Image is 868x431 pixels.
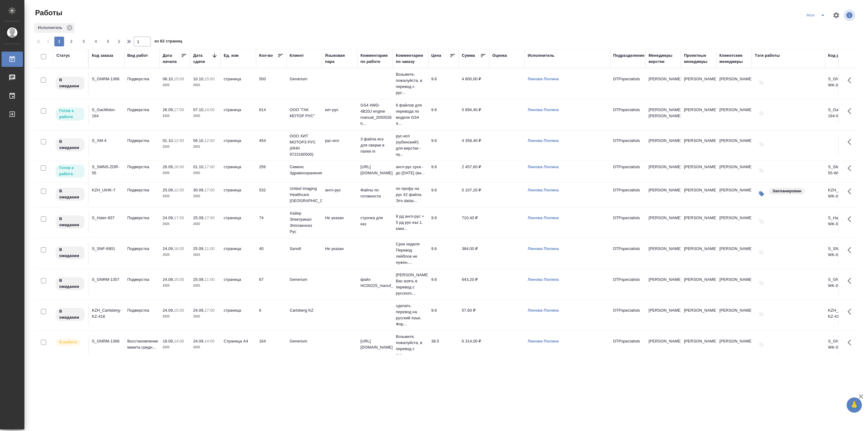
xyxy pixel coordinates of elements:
p: 24.09, [163,308,174,313]
td: англ-рус [322,184,357,205]
td: 9.6 [428,104,459,125]
td: 6 314,00 ₽ [459,335,489,357]
span: 🙏 [849,399,859,411]
p: 24.09, [163,277,174,282]
div: KZH_Carlsberg-KZ-416 [92,307,121,320]
span: 4 [91,38,101,45]
td: 384,00 ₽ [459,243,489,264]
p: Подверстка [127,307,157,313]
div: S_GNRM-1357 [92,277,121,283]
span: из 62 страниц [154,38,182,46]
p: Возьмите, пожалуйста, в перевод с рус... [396,71,425,96]
p: 24.09, [163,246,174,251]
p: 17:00 [204,308,215,313]
p: Возьмите, пожалуйста, в перевод с рус... [396,334,425,358]
td: страница [221,304,256,326]
p: 12:00 [204,138,215,143]
td: [PERSON_NAME] [716,184,752,205]
button: Добавить тэги [755,338,768,352]
p: Готов к работе [59,108,81,120]
td: DTPspecialists [610,73,646,94]
button: Добавить тэги [755,76,768,89]
td: [PERSON_NAME] [681,212,716,233]
p: 08.10, [163,77,174,81]
p: [PERSON_NAME] [649,164,678,170]
div: Исполнитель назначен, приступать к работе пока рано [55,215,85,229]
button: 3 [79,37,89,46]
div: Исполнитель назначен, приступать к работе пока рано [55,138,85,152]
td: S_SMNS-ZDR-55-WK-020 [825,161,860,182]
div: Исполнитель выполняет работу [55,338,85,346]
div: Код заказа [92,53,113,59]
div: Исполнитель назначен, приступать к работе пока рано [55,76,85,90]
p: англ-рус срок - до [DATE] (ва... [396,164,425,176]
div: Вид работ [127,53,148,59]
td: 40 [256,243,287,264]
td: S_SNF-6901-WK-014 [825,243,860,264]
p: [PERSON_NAME] [649,76,678,82]
td: [PERSON_NAME] [716,304,752,326]
p: ООО ХИТ МОТОРЗ РУС (ИНН 9723160500) [290,133,319,158]
td: [PERSON_NAME] [681,243,716,264]
button: Здесь прячутся важные кнопки [844,184,859,199]
td: [PERSON_NAME] [716,135,752,156]
p: 15:00 [174,308,184,313]
p: [PERSON_NAME] [649,338,678,344]
div: split button [805,10,829,20]
td: страница [221,184,256,205]
button: Добавить тэги [755,246,768,259]
button: Здесь прячутся важные кнопки [844,243,859,257]
td: 9.6 [428,243,459,264]
td: Не указан [322,243,357,264]
div: Комментарии по работе [360,53,390,65]
div: Проектные менеджеры [684,53,713,65]
p: 2025 [163,313,187,320]
p: Подверстка [127,138,157,144]
td: 38.5 [428,335,459,357]
p: 01.10, [193,165,204,169]
div: Оценка [492,53,507,59]
span: Работы [34,8,62,18]
p: 17:00 [174,215,184,220]
td: 9.6 [428,135,459,156]
td: 4 800,00 ₽ [459,73,489,94]
td: DTPspecialists [610,161,646,182]
button: Добавить тэги [755,138,768,151]
p: В ожидании [59,77,81,89]
td: 5 894,40 ₽ [459,104,489,125]
div: Исполнитель назначен, приступать к работе пока рано [55,307,85,322]
p: В ожидании [59,308,81,321]
p: 2025 [193,313,218,320]
p: 30.09, [193,188,204,192]
td: [PERSON_NAME] [716,73,752,94]
a: Линова Полина [528,107,559,112]
td: [PERSON_NAME] [716,104,752,125]
p: 2025 [193,344,218,350]
p: [PERSON_NAME] [649,307,678,313]
p: 6 файлов для перевода по модели GS4 4... [396,102,425,127]
p: Срок неделя Перевод лейблов не нужен,... [396,241,425,266]
p: 15:00 [174,277,184,282]
div: Исполнитель назначен, приступать к работе пока рано [55,187,85,201]
td: [PERSON_NAME] [716,243,752,264]
p: Исполнитель [38,25,64,31]
button: Изменить тэги [755,187,768,201]
button: Здесь прячутся важные кнопки [844,273,859,288]
div: Тэги работы [755,53,780,59]
div: S_GNRM-1368 [92,338,121,344]
p: ООО "ГАК МОТОР РУС" [290,107,319,119]
td: 710,40 ₽ [459,212,489,233]
button: 2 [67,37,76,46]
p: 11:00 [204,277,215,282]
div: Исполнитель назначен, приступать к работе пока рано [55,277,85,291]
p: 2025 [193,252,218,258]
p: 2025 [163,82,187,88]
button: Здесь прячутся важные кнопки [844,73,859,88]
div: S_SNF-6901 [92,246,121,252]
td: 9.6 [428,184,459,205]
td: 4 358,40 ₽ [459,135,489,156]
td: DTPspecialists [610,335,646,357]
span: Настроить таблицу [829,8,844,23]
td: страница [221,73,256,94]
td: S_Haier-837-WK-014 [825,212,860,233]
